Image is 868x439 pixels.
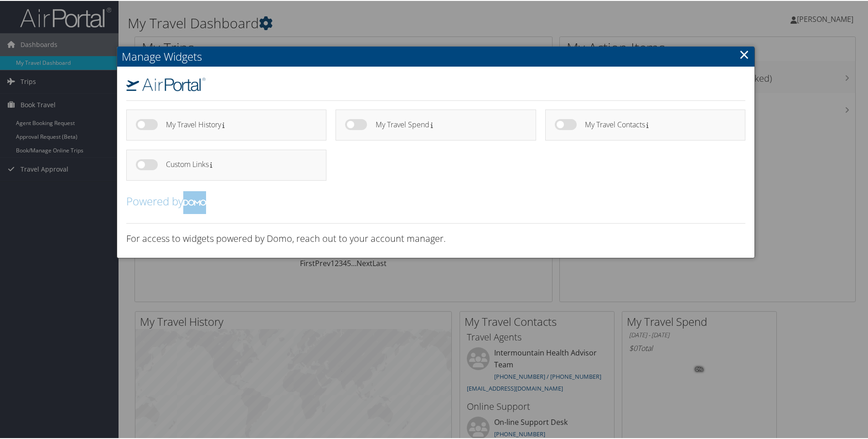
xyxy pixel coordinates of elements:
[166,160,310,167] h4: Custom Links
[126,231,745,244] h3: For access to widgets powered by Domo, reach out to your account manager.
[183,190,206,213] img: domo-logo.png
[117,46,754,66] h2: Manage Widgets
[376,120,520,128] h4: My Travel Spend
[739,44,749,63] a: Close
[585,120,729,128] h4: My Travel Contacts
[126,190,745,213] h2: Powered by
[126,77,206,90] img: airportal-logo.png
[166,120,310,128] h4: My Travel History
